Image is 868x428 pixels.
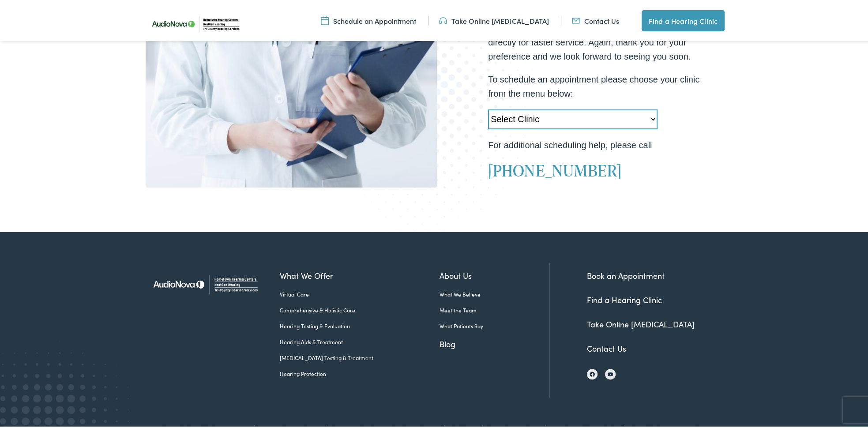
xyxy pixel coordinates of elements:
[280,268,440,280] a: What We Offer
[488,71,700,99] p: To schedule an appointment please choose your clinic from the menu below:
[280,305,440,313] a: Comprehensive & Holistic Care
[572,15,580,24] img: utility icon
[587,293,662,304] a: Find a Hearing Clinic
[587,342,626,353] a: Contact Us
[321,15,416,24] a: Schedule an Appointment
[280,321,440,329] a: Hearing Testing & Evaluation
[280,353,440,360] a: [MEDICAL_DATA] Testing & Treatment
[280,368,440,376] a: Hearing Protection
[280,289,440,297] a: Virtual Care
[439,15,549,24] a: Take Online [MEDICAL_DATA]
[440,337,549,349] a: Blog
[488,158,622,180] a: [PHONE_NUMBER]
[608,371,613,375] img: YouTube
[439,15,447,24] img: utility icon
[280,337,440,345] a: Hearing Aids & Treatment
[587,317,695,328] a: Take Online [MEDICAL_DATA]
[440,305,549,313] a: Meet the Team
[320,8,553,248] img: Bottom portion of a graphic image with a halftone pattern, adding to the site's aesthetic appeal.
[572,15,619,24] a: Contact Us
[146,262,267,304] img: Tri-County Hearing Services
[590,370,595,375] img: Facebook icon, indicating the presence of the site or brand on the social media platform.
[642,9,725,30] a: Find a Hearing Clinic
[440,321,549,329] a: What Patients Say
[321,15,329,24] img: utility icon
[440,268,549,280] a: About Us
[440,289,549,297] a: What We Believe
[587,269,665,280] a: Book an Appointment
[488,137,700,151] p: For additional scheduling help, please call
